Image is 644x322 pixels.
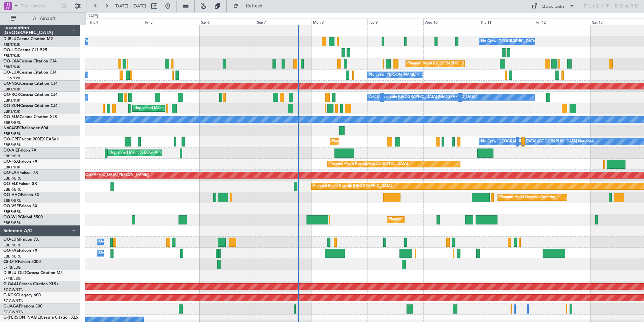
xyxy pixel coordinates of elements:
a: EBBR/BRU [3,243,22,248]
span: D-IBLU [3,37,17,41]
div: [DATE] [87,14,98,19]
div: No Crew [GEOGRAPHIC_DATA] ([GEOGRAPHIC_DATA] National) [481,137,594,147]
a: OO-LAHFalcon 7X [3,171,38,175]
a: OO-HHOFalcon 8X [3,193,39,197]
div: Mon 8 [312,19,367,25]
span: OO-HHO [3,193,21,197]
div: Owner Melsbroek Air Base [99,237,145,247]
a: OO-LUXCessna Citation CJ4 [3,71,57,75]
span: N604GF [3,126,19,130]
a: D-IBLUCessna Citation M2 [3,37,53,41]
a: OO-JIDCessna CJ1 525 [3,48,47,52]
a: G-[PERSON_NAME]Cessna Citation XLS [3,316,78,320]
button: Quick Links [528,1,578,11]
a: EBKT/KJK [3,87,20,92]
span: OO-LAH [3,171,20,175]
a: OO-NSGCessna Citation CJ4 [3,82,58,86]
div: A/C Unavailable [GEOGRAPHIC_DATA]-[GEOGRAPHIC_DATA] [369,92,477,102]
a: G-JAGAPhenom 300 [3,304,42,308]
a: EBBR/BRU [3,154,22,159]
div: Planned Maint [GEOGRAPHIC_DATA] ([GEOGRAPHIC_DATA] National) [332,137,454,147]
a: D-IBLU-OLDCessna Citation M2 [3,271,63,275]
span: OO-ZUN [3,104,20,108]
div: Tue 9 [367,19,423,25]
div: No Crew [GEOGRAPHIC_DATA] ([GEOGRAPHIC_DATA] National) [481,36,594,47]
span: CS-DTR [3,260,18,264]
span: OO-LXA [3,59,19,63]
a: OO-WLPGlobal 5500 [3,215,43,219]
span: OO-VSF [3,204,19,208]
span: G-JAGA [3,304,19,308]
span: OO-ELK [3,182,19,186]
a: OO-ELKFalcon 8X [3,182,37,186]
div: Thu 11 [479,19,535,25]
a: EGGW/LTN [3,310,24,315]
a: OO-FSXFalcon 7X [3,160,37,164]
div: Unplanned Maint [GEOGRAPHIC_DATA] ([GEOGRAPHIC_DATA] National) [109,148,236,158]
span: [DATE] - [DATE] [115,3,146,9]
span: OO-WLP [3,215,20,219]
a: OO-SLMCessna Citation XLS [3,115,57,119]
span: OO-ROK [3,93,20,97]
a: OO-LUMFalcon 7X [3,238,39,242]
a: OO-ROKCessna Citation CJ4 [3,93,58,97]
div: Owner Melsbroek Air Base [99,248,145,258]
div: Planned Maint Kortrijk-[GEOGRAPHIC_DATA] [329,159,408,169]
a: EBKT/KJK [3,98,20,103]
a: OO-LXACessna Citation CJ4 [3,59,57,63]
input: Trip Number [21,1,59,11]
div: No Crew [PERSON_NAME] ([PERSON_NAME]) [369,70,450,80]
button: All Aircraft [7,13,73,24]
a: EBBR/BRU [3,254,22,259]
div: Planned Maint Geneva (Cointrin) [500,192,555,203]
span: OO-GPE [3,137,19,141]
span: OO-FAE [3,249,19,253]
a: EBKT/KJK [3,165,20,170]
div: Thu 4 [88,19,144,25]
a: EBKT/KJK [3,42,20,47]
a: EGGW/LTN [3,287,24,292]
a: OO-AIEFalcon 7X [3,149,36,153]
span: OO-SLM [3,115,20,119]
a: EGGW/LTN [3,298,24,303]
a: OO-ZUNCessna Citation CJ4 [3,104,58,108]
a: EBBR/BRU [3,198,22,203]
div: Planned Maint [GEOGRAPHIC_DATA] ([GEOGRAPHIC_DATA] National) [408,59,529,69]
a: EBBR/BRU [3,120,22,125]
div: Planned Maint Milan (Linate) [389,215,437,225]
span: G-[PERSON_NAME] [3,316,41,320]
a: OO-GPEFalcon 900EX EASy II [3,137,59,141]
a: N604GFChallenger 604 [3,126,48,130]
div: Quick Links [542,3,565,10]
div: Fri 12 [535,19,591,25]
a: CS-DTRFalcon 2000 [3,260,41,264]
div: Unplanned Maint [GEOGRAPHIC_DATA] ([GEOGRAPHIC_DATA]) [134,103,245,113]
a: LFPB/LBG [3,276,21,281]
span: D-IBLU-OLD [3,271,26,275]
a: EBBR/BRU [3,187,22,192]
a: EBKT/KJK [3,64,20,70]
span: OO-AIE [3,149,18,153]
a: EBBR/BRU [3,209,22,214]
a: OO-FAEFalcon 7X [3,249,37,253]
div: Fri 5 [144,19,200,25]
span: OO-LUM [3,238,20,242]
a: EBBR/BRU [3,176,22,181]
a: G-GAALCessna Citation XLS+ [3,282,59,286]
a: EBKT/KJK [3,109,20,114]
a: EBKT/KJK [3,53,20,58]
div: Planned Maint Kortrijk-[GEOGRAPHIC_DATA] [313,181,392,191]
a: G-KGKGLegacy 600 [3,293,41,297]
span: OO-NSG [3,82,20,86]
span: OO-FSX [3,160,19,164]
span: G-KGKG [3,293,19,297]
a: LFPB/LBG [3,265,21,270]
a: EBBR/BRU [3,142,22,147]
span: OO-JID [3,48,18,52]
button: Refresh [230,1,270,11]
div: Sun 7 [256,19,312,25]
a: EBBR/BRU [3,131,22,136]
span: G-GAAL [3,282,19,286]
a: EBBR/BRU [3,220,22,225]
span: OO-LUX [3,71,19,75]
